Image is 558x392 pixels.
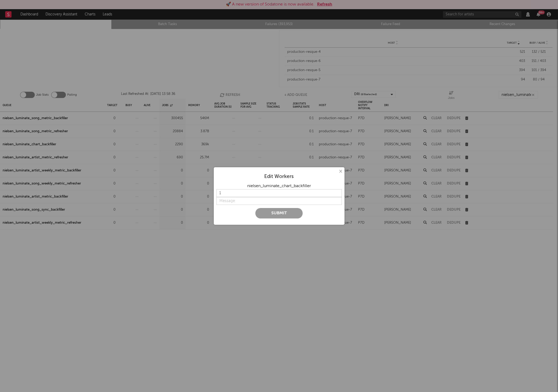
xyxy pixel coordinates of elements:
input: Target [216,189,342,197]
div: nielsen_luminate_chart_backfiller [216,183,342,189]
button: × [337,169,343,174]
input: Message [216,197,342,205]
button: Submit [255,208,303,218]
div: Edit Workers [216,174,342,180]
